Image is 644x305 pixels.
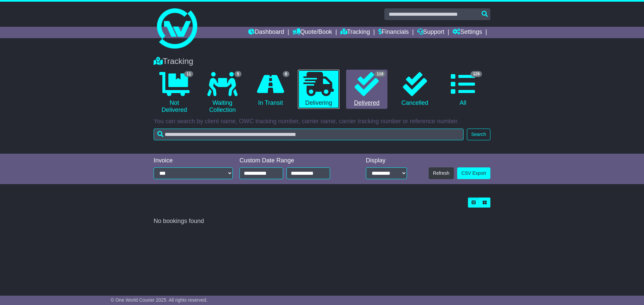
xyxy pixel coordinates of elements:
a: CSV Export [457,167,490,179]
div: Tracking [150,57,494,66]
a: Settings [452,27,482,38]
div: No bookings found [154,218,490,225]
a: 6 In Transit [250,70,291,109]
a: Support [417,27,444,38]
span: © One World Courier 2025. All rights reserved. [111,297,208,303]
p: You can search by client name, OWC tracking number, carrier name, carrier tracking number or refe... [154,118,490,125]
a: Dashboard [248,27,284,38]
span: 5 [234,71,241,77]
a: 118 Delivered [346,70,387,109]
span: 129 [471,71,482,77]
a: 5 Waiting Collection [202,70,243,116]
button: Search [467,129,490,140]
a: Tracking [340,27,370,38]
div: Display [366,157,407,164]
a: Financials [378,27,409,38]
div: Custom Date Range [239,157,347,164]
a: Delivering [298,70,339,109]
span: 11 [184,71,193,77]
span: 118 [374,71,386,77]
div: Invoice [154,157,233,164]
button: Refresh [429,167,454,179]
a: Cancelled [394,70,435,109]
span: 6 [283,71,290,77]
a: 11 Not Delivered [154,70,195,116]
a: 129 All [442,70,484,109]
a: Quote/Book [292,27,332,38]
